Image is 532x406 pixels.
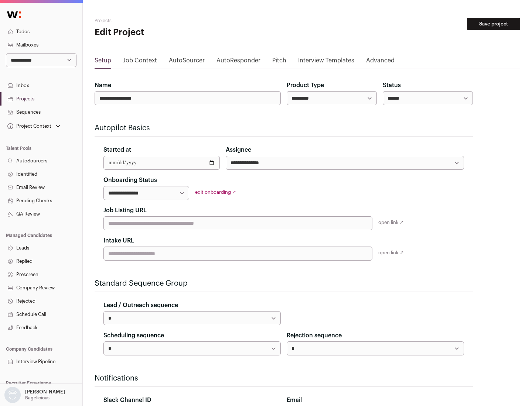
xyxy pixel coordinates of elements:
[95,278,473,289] h2: Standard Sequence Group
[4,387,21,403] img: nopic.png
[103,396,151,405] label: Slack Channel ID
[3,7,25,22] img: Wellfound
[95,81,111,90] label: Name
[25,395,50,401] p: Bagelicious
[95,123,473,133] h2: Autopilot Basics
[103,206,147,215] label: Job Listing URL
[467,18,520,30] button: Save project
[103,236,134,245] label: Intake URL
[298,56,354,68] a: Interview Templates
[272,56,286,68] a: Pitch
[3,387,66,403] button: Open dropdown
[95,27,236,38] h1: Edit Project
[103,176,157,185] label: Onboarding Status
[383,81,401,90] label: Status
[25,389,65,395] p: [PERSON_NAME]
[95,373,473,383] h2: Notifications
[226,145,251,154] label: Assignee
[123,56,157,68] a: Job Context
[169,56,205,68] a: AutoSourcer
[95,56,111,68] a: Setup
[103,145,131,154] label: Started at
[287,331,342,340] label: Rejection sequence
[95,18,236,24] h2: Projects
[216,56,260,68] a: AutoResponder
[6,123,51,129] div: Project Context
[287,396,464,405] div: Email
[103,331,164,340] label: Scheduling sequence
[366,56,395,68] a: Advanced
[6,121,62,131] button: Open dropdown
[103,301,178,310] label: Lead / Outreach sequence
[195,190,236,195] a: edit onboarding ↗
[287,81,324,90] label: Product Type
